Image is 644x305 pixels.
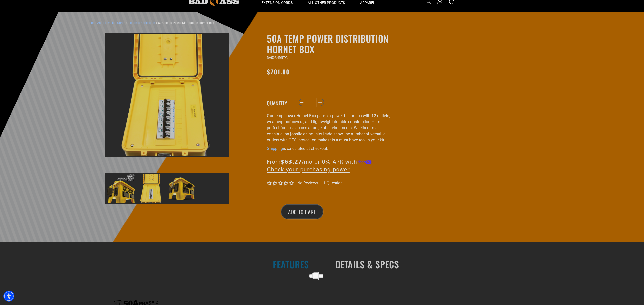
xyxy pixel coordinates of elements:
h2: Features [11,259,309,270]
span: 50A Temp Power Distribution Hornet Box [158,21,214,25]
h2: Details & Specs [335,259,634,270]
span: Extension Cords [261,0,293,5]
span: 1 question [323,180,343,186]
span: Apparel [360,0,375,5]
span: $701.00 [267,67,290,76]
span: › [156,21,157,25]
span: BA50AHRNTYL [267,56,288,60]
a: Bad Ass Extension Cords [91,21,125,25]
span: All Other Products [308,0,345,5]
label: Quantity [267,99,292,106]
span: Our temp power Hornet Box packs a power full punch with 12 outlets, weatherproof covers, and ligh... [267,113,390,142]
h1: 50A Temp Power Distribution Hornet Box [267,33,391,54]
span: No reviews [297,181,318,185]
button: Add to cart [281,204,323,219]
a: Return to Collection [128,21,155,25]
div: is calculated at checkout. [267,145,391,152]
span: 0.00 stars [267,181,295,186]
div: Accessibility Menu [3,291,14,302]
span: › [126,21,127,25]
nav: breadcrumbs [91,20,214,26]
a: Shipping [267,146,283,151]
